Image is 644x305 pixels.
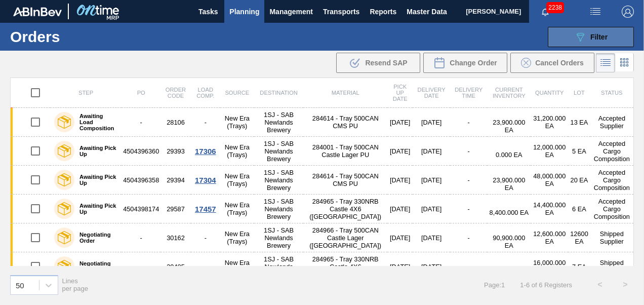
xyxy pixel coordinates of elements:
a: Awaiting Pick Up450439636029393New Era (Trays)1SJ - SAB Newlands Brewery284001 - Tray 500CAN Cast... [11,137,634,166]
span: Tasks [197,6,219,18]
td: 284966 - Tray 500CAN Castle Lager ([GEOGRAPHIC_DATA]) [303,223,387,252]
td: 284965 - Tray 330NRB Castle 4X6 ([GEOGRAPHIC_DATA]) [303,195,387,223]
td: New Era (Trays) [220,195,254,223]
span: Delivery Date [418,87,446,99]
td: [DATE] [387,252,413,281]
td: [DATE] [413,252,450,281]
span: Resend SAP [365,59,407,67]
td: Accepted Cargo Composition [590,195,634,223]
td: [DATE] [413,223,450,252]
span: Order Code [166,87,186,99]
td: Shipped Supplier [590,252,634,281]
span: Lines per page [62,277,89,292]
span: Master Data [407,6,447,18]
td: - [122,108,160,137]
td: 16,000.000 EA [531,252,568,281]
td: [DATE] [387,166,413,195]
span: Delivery Time [455,87,482,99]
div: Card Vision [615,53,634,72]
button: Cancel Orders [510,53,594,73]
td: - [450,195,487,223]
td: 30485 [160,252,190,281]
div: Resend SAP [336,53,420,73]
div: 17457 [192,205,219,213]
td: [DATE] [387,195,413,223]
td: 20 EA [568,166,590,195]
td: 5 EA [568,137,590,166]
a: Negotiating Order-30162-New Era (Trays)1SJ - SAB Newlands Brewery284966 - Tray 500CAN Castle Lage... [11,223,634,252]
td: 1SJ - SAB Newlands Brewery [254,252,304,281]
a: Awaiting Pick Up450439817429587New Era (Trays)1SJ - SAB Newlands Brewery284965 - Tray 330NRB Cast... [11,195,634,223]
td: Accepted Cargo Composition [590,166,634,195]
span: 2238 [546,2,564,13]
span: Current inventory [493,87,526,99]
label: Awaiting Load Composition [74,113,117,131]
td: - [191,108,220,137]
td: [DATE] [413,137,450,166]
span: Pick up Date [393,84,408,102]
img: TNhmsLtSVTkK8tSr43FrP2fwEKptu5GPRR3wAAAABJRU5ErkJggg== [13,7,62,16]
td: 284614 - Tray 500CAN CMS PU [303,166,387,195]
button: > [613,272,638,297]
td: 7 EA [568,252,590,281]
span: Destination [260,90,297,96]
td: New Era (Trays) [220,166,254,195]
span: Source [225,90,249,96]
td: New Era (Trays) [220,223,254,252]
td: New Era (Trays) [220,108,254,137]
img: userActions [589,6,601,18]
label: Awaiting Pick Up [74,145,117,157]
span: Transports [323,6,359,18]
td: 1SJ - SAB Newlands Brewery [254,166,304,195]
td: 29393 [160,137,190,166]
span: 23,900.000 EA [493,119,525,134]
div: List Vision [596,53,615,72]
span: 0.000 EA [496,151,522,159]
span: Status [601,90,622,96]
div: Change Order [423,53,507,73]
td: 31,200.000 EA [531,108,568,137]
a: Awaiting Load Composition-28106-New Era (Trays)1SJ - SAB Newlands Brewery284614 - Tray 500CAN CMS... [11,108,634,137]
button: Notifications [529,5,561,19]
span: Quantity [535,90,564,96]
span: 8,400.000 EA [490,209,529,216]
td: 1SJ - SAB Newlands Brewery [254,195,304,223]
td: [DATE] [387,108,413,137]
td: 30162 [160,223,190,252]
td: 12600 EA [568,223,590,252]
td: [DATE] [413,108,450,137]
td: 284614 - Tray 500CAN CMS PU [303,108,387,137]
span: Reports [370,6,396,18]
span: 90,900.000 EA [493,234,525,249]
td: 284001 - Tray 500CAN Castle Lager PU [303,137,387,166]
a: Awaiting Pick Up450439635829394New Era (Trays)1SJ - SAB Newlands Brewery284614 - Tray 500CAN CMS ... [11,166,634,195]
span: 1 - 6 of 6 Registers [520,281,572,289]
td: New Era (Trays) [220,252,254,281]
button: Filter [548,27,634,47]
span: Management [269,6,313,18]
span: PO [137,90,145,96]
td: 14,400.000 EA [531,195,568,223]
td: 1SJ - SAB Newlands Brewery [254,108,304,137]
span: Page : 1 [484,281,505,289]
td: - [191,223,220,252]
td: - [450,252,487,281]
td: - [122,252,160,281]
td: 1SJ - SAB Newlands Brewery [254,223,304,252]
td: Shipped Supplier [590,223,634,252]
td: New Era (Trays) [220,137,254,166]
span: Change Order [450,59,497,67]
td: 4504398174 [122,195,160,223]
td: 1SJ - SAB Newlands Brewery [254,137,304,166]
img: Logout [622,6,634,18]
div: Cancel Orders in Bulk [510,53,594,73]
td: 13 EA [568,108,590,137]
td: 29394 [160,166,190,195]
button: < [587,272,613,297]
div: 50 [16,281,24,289]
span: Material [332,90,359,96]
td: - [191,252,220,281]
span: Filter [590,33,608,41]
